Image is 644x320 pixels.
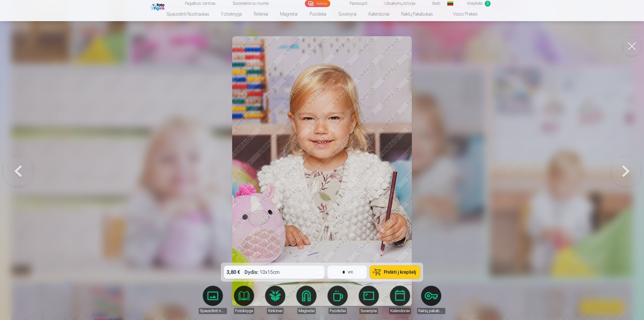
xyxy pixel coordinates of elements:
div: Puodeliai [329,308,347,314]
div: Magnetai [297,308,316,314]
a: Fotoknyga [215,7,248,21]
span: Krepšelis [467,1,483,7]
a: Raktų pakabukas [417,286,445,314]
a: Puodeliai [324,286,352,314]
a: Suvenyrai [332,7,363,21]
div: Rinkiniai [267,308,284,314]
div: 10x15cm [245,266,280,279]
a: Spausdinti nuotraukas [160,7,215,21]
a: Kalendoriai [363,7,395,21]
div: 3,80 € [224,266,243,279]
a: Kalendoriai [386,286,414,314]
strong: Dydis : [245,269,259,276]
div: Fotoknyga [234,308,254,314]
a: Suvenyrai [355,286,383,314]
div: Spausdinti nuotraukas [199,308,227,314]
button: Pridėti į krepšelį [370,266,420,279]
a: Magnetai [274,7,304,21]
div: Suvenyrai [359,308,378,314]
a: Rinkiniai [261,286,289,314]
a: Magnetai [292,286,320,314]
div: Kalendoriai [389,308,411,314]
div: vnt. [348,269,354,275]
a: Puodeliai [304,7,332,21]
a: Spausdinti nuotraukas [199,286,227,314]
span: 0 [485,1,491,7]
span: Pridėti į krepšelį [384,270,416,274]
a: Raktų pakabukas [395,7,439,21]
div: Raktų pakabukas [417,308,445,314]
a: Visos prekės [439,7,484,21]
a: Rinkiniai [248,7,274,21]
a: Fotoknyga [230,286,258,314]
img: /fa2 [150,2,166,11]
